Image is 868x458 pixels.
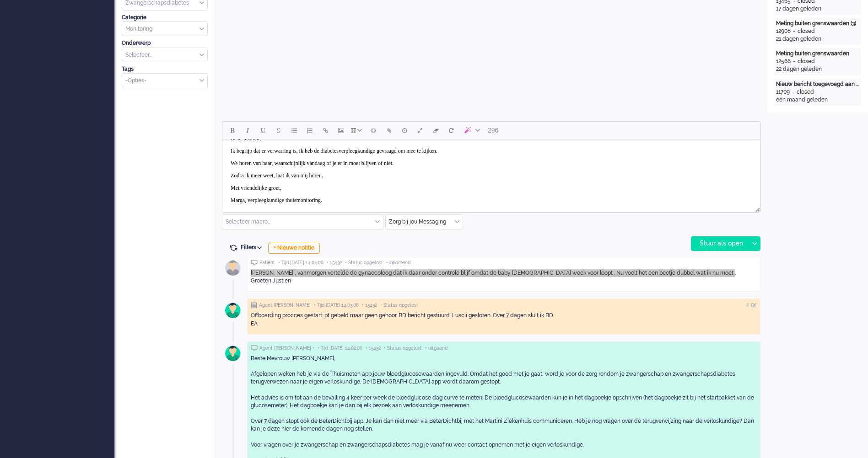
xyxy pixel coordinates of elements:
div: closed [798,58,815,65]
button: Numbered list [302,122,318,138]
button: AI [459,122,484,138]
button: Bullet list [286,122,302,138]
p: Marga, verpleegkundige thuismonitoring. [8,58,529,64]
span: • Status opgelost [384,345,422,351]
div: 22 dagen geleden [776,65,859,73]
button: Fullscreen [412,122,428,138]
span: • uitgaand [425,345,447,351]
span: 296 [488,127,498,134]
span: Patiënt [259,260,275,266]
div: 11709 [776,88,790,96]
span: • Tijd [DATE] 14:04:06 [278,260,323,266]
span: • 15432 [362,302,377,309]
span: Agent [PERSON_NAME] • [259,345,314,351]
div: closed [798,27,815,35]
span: Filters [241,244,265,250]
div: Offboarding procces gestart: pt gebeld maar geen gehoor. BD bericht gestuurd. Luscii gesloten. Ov... [251,312,757,327]
div: - [791,58,798,65]
div: 12566 [776,58,791,65]
p: Met vriendelijke groet, [8,45,529,52]
button: Emoticons [366,122,381,138]
div: 17 dagen geleden [776,5,859,13]
p: Ik begrijp dat er verwarring is, ik heb de diabetesverpleegkundige gevraagd om mee te kijken. [8,8,529,15]
button: Insert/edit link [318,122,333,138]
div: closed [797,88,814,96]
img: ic_chat_grey.svg [251,260,258,266]
button: Insert/edit image [333,122,349,138]
button: Underline [255,122,271,138]
img: ic_chat_grey.svg [251,345,258,351]
div: - [790,88,797,96]
span: • Status opgelost [380,302,418,309]
img: avatar [221,299,244,322]
button: Clear formatting [428,122,443,138]
button: Delay message [397,122,412,138]
div: Meting buiten grenswaarden (3) [776,20,859,27]
img: avatar [221,256,244,279]
img: avatar [221,342,244,365]
div: Categorie [122,14,208,21]
p: Zodra ik meer weet, laat ik van mij horen. [8,33,529,40]
button: Bold [224,122,240,138]
div: Tags [122,65,208,73]
div: 21 dagen geleden [776,35,859,43]
img: ic_note_grey.svg [251,302,257,309]
p: We horen van haar, waarschijnlijk vandaag of je er in moet blijven of niet. [8,21,529,27]
div: - [791,27,798,35]
span: • 15432 [327,260,342,266]
div: Onderwerp [122,39,208,47]
button: Table [349,122,366,138]
div: 12908 [776,27,791,35]
div: Stuur als open [691,237,749,250]
iframe: Rich Text Area [222,139,760,204]
button: 296 [484,122,502,138]
div: Nieuw bericht toegevoegd aan gesprek [776,80,859,88]
div: [PERSON_NAME] , vanmorgen vertelde de gynaecoloog dat ik daar onder controle blijf omdat de baby ... [251,269,757,285]
span: • Status opgelost [345,260,383,266]
button: Italic [240,122,255,138]
button: Strikethrough [271,122,286,138]
div: Resize [752,204,760,212]
div: één maand geleden [776,96,859,104]
span: • 15432 [366,345,381,351]
div: + Nieuwe notitie [268,243,320,254]
span: Agent [PERSON_NAME] [259,302,311,309]
button: Add attachment [381,122,397,138]
span: • inkomend [386,260,410,266]
button: Reset content [443,122,459,138]
span: • Tijd [DATE] 14:03:08 [314,302,359,309]
span: • Tijd [DATE] 14:02:06 [318,345,362,351]
div: Select Tags [122,73,208,88]
div: Meting buiten grenswaarden [776,50,859,58]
